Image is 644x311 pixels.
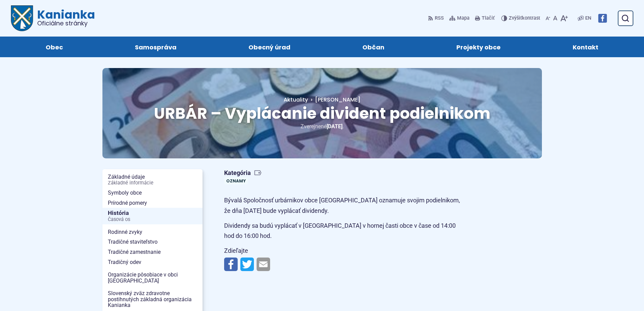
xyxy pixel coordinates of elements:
[482,16,495,21] span: Tlačiť
[108,257,197,267] span: Tradičný odev
[457,14,470,22] span: Mapa
[16,37,92,57] a: Obec
[509,16,540,21] span: kontrast
[428,11,445,25] a: RSS
[224,169,262,177] span: Kategória
[327,123,342,130] span: [DATE]
[224,195,464,216] p: Bývalá Spoločnosť urbárnikov obce [GEOGRAPHIC_DATA] oznamuje svojim podielnikom, že dňa [DATE] bu...
[474,11,496,25] button: Tlačiť
[102,247,202,257] a: Tradičné zamestnanie
[108,188,197,198] span: Symboly obce
[154,103,491,124] span: URBÁR – Vyplácanie divident podielnikom
[102,198,202,208] a: Prírodné pomery
[108,288,197,310] span: Slovenský zväz zdravotne postihnutých základná organizácia Kanianka
[509,15,522,21] span: Zvýšiť
[108,217,197,222] span: Časová os
[598,14,607,23] img: Prejsť na Facebook stránku
[102,270,202,286] a: Organizácie pôsobiace v obci [GEOGRAPHIC_DATA]
[284,96,308,104] a: Aktuality
[448,11,471,25] a: Mapa
[102,208,202,224] a: HistóriaČasová os
[224,221,464,241] p: Dividendy sa budú vyplácať v [GEOGRAPHIC_DATA] v hornej časti obce v čase od 14:00 hod do 16:00 hod.
[362,37,384,57] span: Občan
[108,270,197,286] span: Organizácie pôsobiace v obci [GEOGRAPHIC_DATA]
[308,96,360,104] a: [PERSON_NAME]
[105,37,206,57] a: Samospráva
[108,237,197,247] span: Tradičné staviteľstvo
[584,14,593,22] a: EN
[108,227,197,237] span: Rodinné zvyky
[102,257,202,267] a: Tradičný odev
[559,11,569,25] button: Zväčšiť veľkosť písma
[33,9,95,26] span: Kanianka
[102,288,202,310] a: Slovenský zväz zdravotne postihnutých základná organizácia Kanianka
[102,172,202,188] a: Základné údajeZákladné informácie
[224,177,248,184] a: Oznamy
[544,37,628,57] a: Kontakt
[108,180,197,186] span: Základné informácie
[501,11,542,25] button: Zvýšiťkontrast
[102,237,202,247] a: Tradičné staviteľstvo
[108,198,197,208] span: Prírodné pomery
[37,20,95,26] span: Oficiálne stránky
[11,5,33,31] img: Prejsť na domovskú stránku
[585,14,591,22] span: EN
[248,37,290,57] span: Obecný úrad
[240,258,254,271] img: Zdieľať na Twitteri
[108,208,197,224] span: História
[573,37,598,57] span: Kontakt
[11,5,95,31] a: Logo Kanianka, prejsť na domovskú stránku.
[456,37,501,57] span: Projekty obce
[427,37,530,57] a: Projekty obce
[108,172,197,188] span: Základné údaje
[135,37,176,57] span: Samospráva
[108,247,197,257] span: Tradičné zamestnanie
[544,11,552,25] button: Zmenšiť veľkosť písma
[124,122,520,131] p: Zverejnené .
[102,227,202,237] a: Rodinné zvyky
[224,258,238,271] img: Zdieľať na Facebooku
[224,246,464,256] p: Zdieľajte
[552,11,559,25] button: Nastaviť pôvodnú veľkosť písma
[315,96,360,104] span: [PERSON_NAME]
[102,188,202,198] a: Symboly obce
[333,37,414,57] a: Občan
[46,37,63,57] span: Obec
[435,14,444,22] span: RSS
[219,37,319,57] a: Obecný úrad
[257,258,270,271] img: Zdieľať e-mailom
